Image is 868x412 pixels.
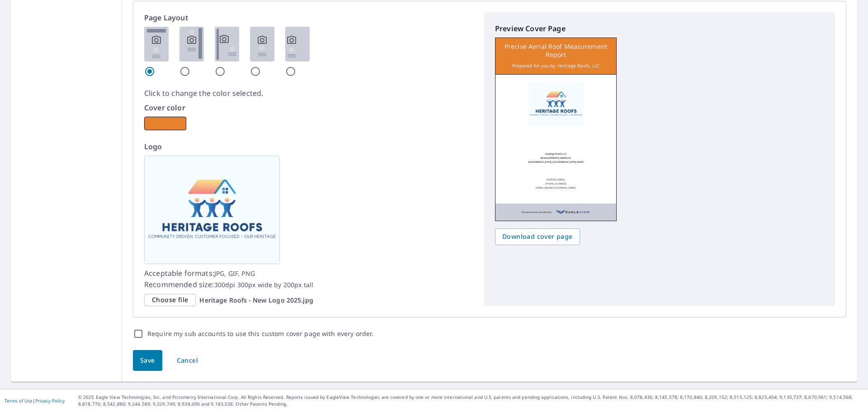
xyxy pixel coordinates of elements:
[512,62,600,70] p: Prepared for you by Heritage Roofs, LLC
[199,296,313,304] p: Heritage Roofs - New Logo 2025.jpg
[250,27,274,62] img: 4
[144,156,280,264] img: logo
[541,156,571,160] p: Browns [PERSON_NAME] Dr.
[152,294,188,306] span: Choose file
[177,355,198,366] span: Cancel
[214,280,314,289] span: 300dpi 300px wide by 200px tall
[144,268,473,290] p: Acceptable formats: Recommended size:
[133,350,162,371] button: Save
[5,398,33,404] a: Terms of Use
[214,269,255,278] span: JPG, GIF, PNG
[144,27,169,62] img: 1
[78,394,863,407] p: © 2025 Eagle View Technologies, Inc. and Pictometry International Corp. All Rights Reserved. Repo...
[35,398,65,404] a: Privacy Policy
[144,12,473,23] p: Page Layout
[5,398,65,403] p: |
[545,152,566,156] p: Heritage Roofs, LLC
[144,102,473,113] p: Cover color
[495,228,580,245] button: Download cover page
[502,231,573,242] span: Download cover page
[169,350,206,371] button: Cancel
[500,43,612,59] p: Precise Aerial Roof Measurement Report
[140,355,155,366] span: Save
[285,27,310,62] img: 5
[522,208,552,216] p: Measurements provided by
[556,208,590,216] img: EV Logo
[147,328,373,339] label: Require my sub accounts to use this custom cover page with every order.
[144,141,473,152] p: Logo
[179,27,204,62] img: 2
[215,27,239,62] img: 3
[528,160,584,164] p: [GEOGRAPHIC_DATA], [GEOGRAPHIC_DATA] 50265
[536,186,576,190] p: [EMAIL_ADDRESS][DOMAIN_NAME]
[144,294,196,306] div: Choose file
[144,88,473,99] p: Click to change the color selected.
[528,82,584,126] img: logo
[545,182,566,186] p: [PHONE_NUMBER]
[547,178,566,182] p: [PERSON_NAME]
[495,23,824,34] p: Preview Cover Page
